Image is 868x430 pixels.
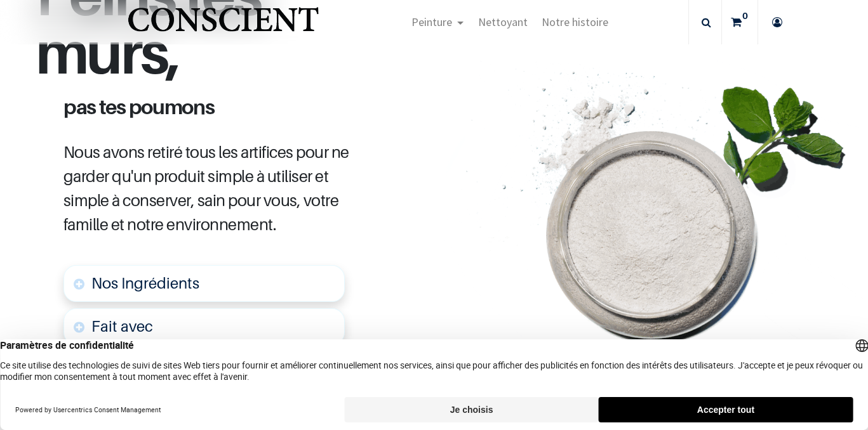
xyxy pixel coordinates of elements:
[739,10,751,22] sup: 0
[91,274,199,292] span: Nos Ingrédients
[63,142,349,234] span: Nous avons retiré tous les artifices pour ne garder qu'un produit simple à utiliser et simple à c...
[11,11,49,49] button: Open chat widget
[411,15,452,29] span: Peinture
[91,317,153,336] font: Fait avec
[478,15,528,29] span: Nettoyant
[542,15,608,29] span: Notre histoire
[54,96,382,117] h1: pas tes poumons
